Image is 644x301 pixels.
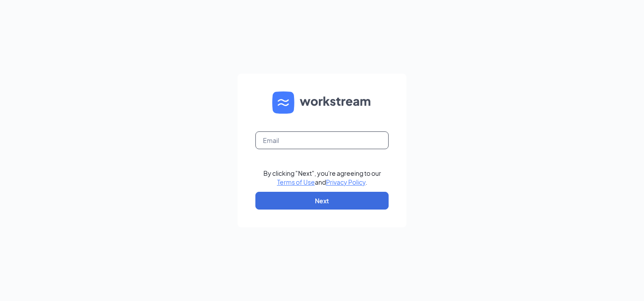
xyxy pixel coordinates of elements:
[255,131,389,149] input: Email
[272,91,372,114] img: WS logo and Workstream text
[263,169,381,186] div: By clicking "Next", you're agreeing to our and .
[326,178,366,186] a: Privacy Policy
[255,192,389,210] button: Next
[277,178,315,186] a: Terms of Use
